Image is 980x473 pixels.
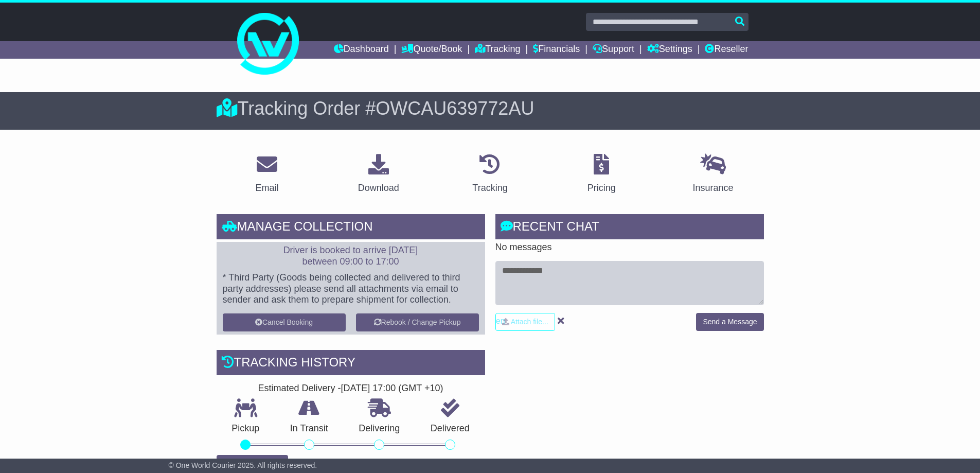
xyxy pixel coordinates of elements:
[217,350,485,378] div: Tracking history
[255,181,278,195] div: Email
[693,181,734,195] div: Insurance
[275,423,344,434] p: In Transit
[344,423,416,434] p: Delivering
[334,41,389,59] a: Dashboard
[169,461,317,469] span: © One World Courier 2025. All rights reserved.
[358,181,399,195] div: Download
[217,383,485,394] div: Estimated Delivery -
[686,150,740,199] a: Insurance
[341,383,443,394] div: [DATE] 17:00 (GMT +10)
[475,41,520,59] a: Tracking
[217,97,764,119] div: Tracking Order #
[217,455,288,473] button: View Full Tracking
[696,313,763,331] button: Send a Message
[415,423,485,434] p: Delivered
[495,242,764,253] p: No messages
[223,245,479,267] p: Driver is booked to arrive [DATE] between 09:00 to 17:00
[223,313,346,331] button: Cancel Booking
[472,181,507,195] div: Tracking
[401,41,462,59] a: Quote/Book
[647,41,692,59] a: Settings
[587,181,616,195] div: Pricing
[466,150,514,199] a: Tracking
[217,214,485,242] div: Manage collection
[351,150,406,199] a: Download
[495,214,764,242] div: RECENT CHAT
[593,41,634,59] a: Support
[581,150,622,199] a: Pricing
[356,313,479,331] button: Rebook / Change Pickup
[533,41,580,59] a: Financials
[705,41,748,59] a: Reseller
[248,150,285,199] a: Email
[223,272,479,306] p: * Third Party (Goods being collected and delivered to third party addresses) please send all atta...
[376,98,534,119] span: OWCAU639772AU
[217,423,275,434] p: Pickup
